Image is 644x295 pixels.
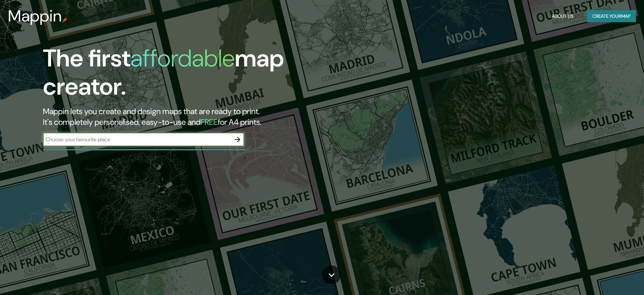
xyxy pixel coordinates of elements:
[43,106,365,128] h2: Mappin lets you create and design maps that are ready to print. It's completely personalised, eas...
[8,7,62,26] h3: Mappin
[201,117,218,127] h5: FREE
[584,269,637,288] iframe: Help widget launcher
[549,10,576,22] button: About Us
[587,10,636,22] button: Create yourmap
[43,136,231,143] input: Choose your favourite place
[130,43,235,74] h1: affordable
[62,17,67,23] img: mappin-pin
[43,44,365,106] h1: The first map creator.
